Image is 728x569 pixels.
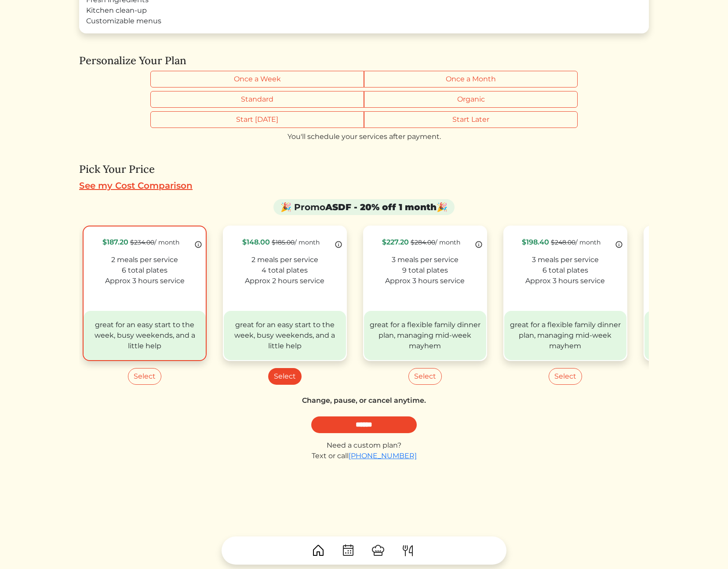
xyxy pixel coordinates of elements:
[84,311,206,360] div: great for an easy start to the week, busy weekends, and a little help
[341,543,355,558] img: CalendarDots-5bcf9d9080389f2a281d69619e1c85352834be518fbc73d9501aef674afc0d57.svg
[79,440,649,451] div: Need a custom plan?
[371,543,385,558] img: ChefHat-a374fb509e4f37eb0702ca99f5f64f3b6956810f32a249b33092029f8484b388.svg
[79,180,193,191] a: See my Cost Comparison
[150,71,578,88] div: Billing frequency
[150,91,578,108] div: Grocery type
[368,276,483,286] div: Approx 3 hours service
[382,238,409,246] span: $227.20
[224,311,346,360] div: great for an easy start to the week, busy weekends, and a little help
[79,395,649,406] div: Change, pause, or cancel anytime.
[411,238,460,246] span: / month
[504,311,626,360] div: great for a flexible family dinner plan, managing mid-week mayhem
[508,276,623,286] div: Approx 3 hours service
[79,131,649,142] div: You'll schedule your services after payment.
[551,238,601,246] span: / month
[227,265,342,276] div: 4 total plates
[79,451,649,461] div: Text or call
[364,111,578,128] label: Start Later
[522,238,549,246] span: $198.40
[194,241,202,248] img: info-b82cc36083291eccc7bd9128020bac289b4e643c70899b5893a93b8492caa13a.svg
[227,276,342,286] div: Approx 2 hours service
[325,202,437,212] strong: ASDF - 20% off 1 month
[368,265,483,276] div: 9 total plates
[273,199,455,215] div: 🎉 Promo 🎉
[86,16,642,26] li: Customizable menus
[549,368,582,385] button: Select
[401,543,415,558] img: ForkKnife-55491504ffdb50bab0c1e09e7649658475375261d09fd45db06cec23bce548bf.svg
[242,238,270,246] span: $148.00
[102,238,128,246] span: $187.20
[128,368,161,385] button: Select
[335,241,342,248] img: info-b82cc36083291eccc7bd9128020bac289b4e643c70899b5893a93b8492caa13a.svg
[268,368,302,385] button: Select
[87,276,202,286] div: Approx 3 hours service
[272,238,320,246] span: / month
[272,238,295,246] s: $185.00
[411,238,435,246] s: $284.00
[364,71,578,88] label: Once a Month
[349,452,417,460] a: [PHONE_NUMBER]
[150,71,364,88] label: Once a Week
[615,241,623,248] img: info-b82cc36083291eccc7bd9128020bac289b4e643c70899b5893a93b8492caa13a.svg
[150,111,578,128] div: Start timing
[364,91,578,108] label: Organic
[150,111,364,128] label: Start [DATE]
[130,238,179,246] span: / month
[87,255,202,265] div: 2 meals per service
[227,255,342,265] div: 2 meals per service
[130,238,154,246] s: $234.00
[408,368,442,385] button: Select
[311,543,325,558] img: House-9bf13187bcbb5817f509fe5e7408150f90897510c4275e13d0d5fca38e0b5951.svg
[508,265,623,276] div: 6 total plates
[475,241,483,248] img: info-b82cc36083291eccc7bd9128020bac289b4e643c70899b5893a93b8492caa13a.svg
[86,5,642,16] li: Kitchen clean-up
[364,311,486,360] div: great for a flexible family dinner plan, managing mid-week mayhem
[551,238,575,246] s: $248.00
[368,255,483,265] div: 3 meals per service
[87,265,202,276] div: 6 total plates
[79,163,649,176] h4: Pick Your Price
[79,55,649,67] h4: Personalize Your Plan
[508,255,623,265] div: 3 meals per service
[150,91,364,108] label: Standard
